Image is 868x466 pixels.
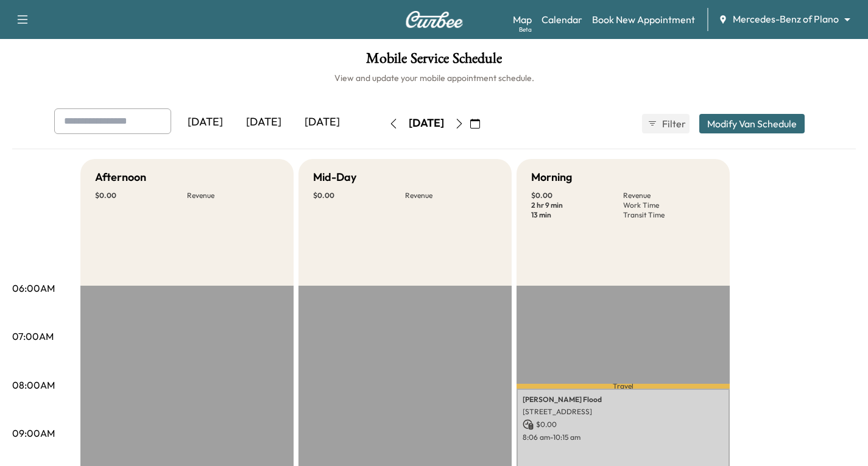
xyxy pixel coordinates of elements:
p: $ 0.00 [313,191,405,200]
h1: Mobile Service Schedule [12,51,856,72]
a: Book New Appointment [592,12,695,27]
p: [STREET_ADDRESS] [523,407,724,417]
div: [DATE] [293,108,351,136]
p: Revenue [187,191,279,200]
h5: Morning [531,169,572,186]
p: Revenue [405,191,497,200]
p: 2 hr 9 min [531,200,623,210]
h5: Afternoon [95,169,146,186]
p: 8:06 am - 10:15 am [523,432,724,442]
p: $ 0.00 [531,191,623,200]
div: [DATE] [176,108,235,136]
p: 07:00AM [12,329,54,344]
img: Curbee Logo [405,11,464,28]
p: Work Time [623,200,715,210]
span: Mercedes-Benz of Plano [733,12,839,26]
div: [DATE] [235,108,293,136]
a: Calendar [542,12,582,27]
p: 13 min [531,210,623,220]
button: Modify Van Schedule [699,114,805,133]
p: Revenue [623,191,715,200]
h6: View and update your mobile appointment schedule. [12,72,856,84]
button: Filter [642,114,690,133]
p: 08:00AM [12,378,55,392]
p: $ 0.00 [523,419,724,430]
p: 06:00AM [12,281,55,295]
p: $ 0.00 [95,191,187,200]
h5: Mid-Day [313,169,356,186]
div: [DATE] [409,116,444,131]
p: Transit Time [623,210,715,220]
p: 09:00AM [12,426,55,440]
div: Beta [519,25,532,34]
p: Travel [517,384,730,389]
span: Filter [662,116,684,131]
a: MapBeta [513,12,532,27]
p: [PERSON_NAME] Flood [523,395,724,404]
